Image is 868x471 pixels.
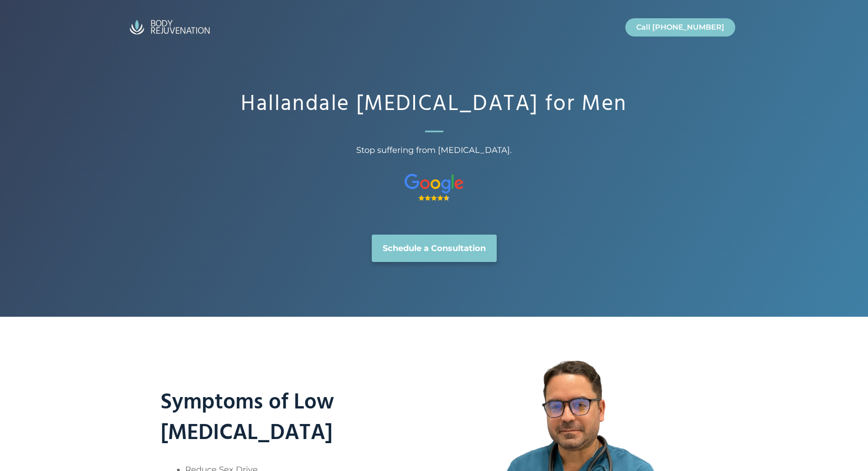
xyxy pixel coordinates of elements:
nav: Primary [616,14,744,41]
span: Stop suffering from [MEDICAL_DATA]. [179,143,690,157]
h1: Hallandale [MEDICAL_DATA] for Men [179,91,690,118]
img: BodyRejuvenation [124,16,215,38]
h2: Symptoms of Low [MEDICAL_DATA] [161,387,434,449]
a: Call [PHONE_NUMBER] [625,18,735,37]
a: Schedule a Consultation [372,235,497,262]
